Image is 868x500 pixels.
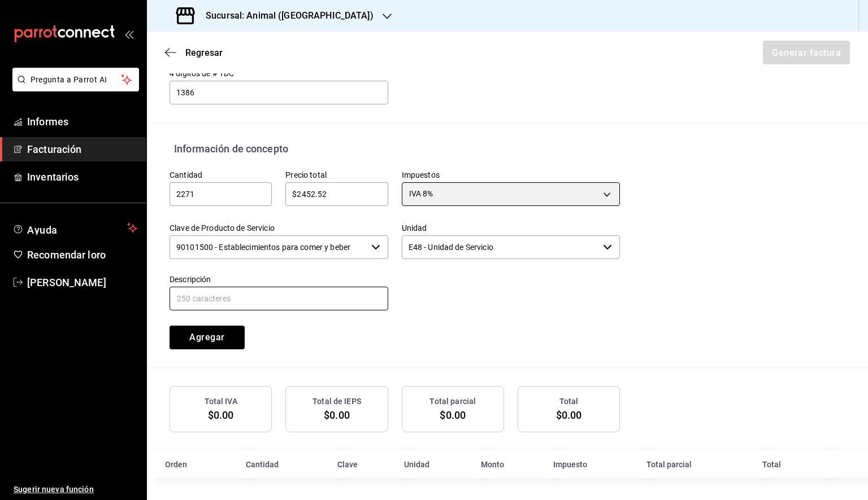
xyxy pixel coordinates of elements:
[27,171,79,183] font: Inventarios
[27,224,58,236] font: Ayuda
[404,460,429,469] font: Unidad
[27,249,106,261] font: Recomendar loro
[337,460,358,469] font: Clave
[402,223,427,232] font: Unidad
[185,47,223,58] font: Regresar
[324,409,350,421] font: $0.00
[170,223,275,232] font: Clave de Producto de Servicio
[205,397,237,406] font: Total IVA
[189,332,224,343] font: Agregar
[402,170,440,179] font: Impuestos
[762,460,781,469] font: Total
[27,116,68,128] font: Informes
[174,143,288,155] font: Información de concepto
[313,397,361,406] font: Total de IEPS
[170,326,245,349] button: Agregar
[12,68,139,91] button: Pregunta a Parrot AI
[285,170,327,179] font: Precio total
[165,47,223,58] button: Regresar
[170,287,388,310] input: 250 caracteres
[165,460,187,469] font: Orden
[646,460,692,469] font: Total parcial
[553,460,587,469] font: Impuesto
[14,485,94,494] font: Sugerir nueva función
[429,397,476,406] font: Total parcial
[27,143,81,155] font: Facturación
[440,409,466,421] font: $0.00
[170,235,367,259] input: Elige una opción
[559,397,579,406] font: Total
[8,82,139,94] a: Pregunta a Parrot AI
[556,409,582,421] font: $0.00
[124,29,133,38] button: abrir_cajón_menú
[31,75,107,84] font: Pregunta a Parrot AI
[208,409,234,421] font: $0.00
[27,277,106,288] font: [PERSON_NAME]
[481,460,504,469] font: Monto
[170,170,202,179] font: Cantidad
[170,274,211,283] font: Descripción
[246,460,279,469] font: Cantidad
[206,10,374,21] font: Sucursal: Animal ([GEOGRAPHIC_DATA])
[285,187,388,201] input: $0.00
[402,235,599,259] input: Elige una opción
[409,189,433,198] font: IVA 8%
